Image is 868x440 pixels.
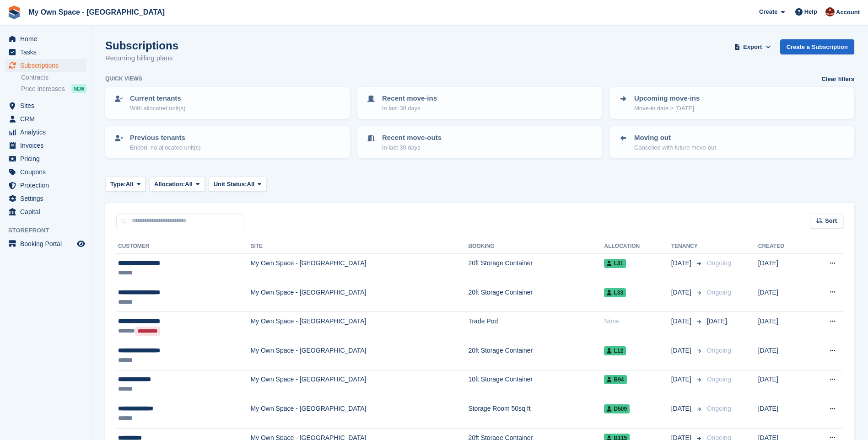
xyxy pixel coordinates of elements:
td: My Own Space - [GEOGRAPHIC_DATA] [250,370,468,399]
span: Allocation: [154,180,185,189]
td: 20ft Storage Container [468,254,604,283]
td: My Own Space - [GEOGRAPHIC_DATA] [250,254,468,283]
a: Price increases NEW [21,84,86,94]
th: Tenancy [671,239,703,254]
th: Created [758,239,807,254]
span: [DATE] [671,288,693,297]
span: Create [759,7,777,16]
td: My Own Space - [GEOGRAPHIC_DATA] [250,399,468,429]
a: menu [5,99,86,112]
span: Help [804,7,817,16]
button: Type: All [105,177,146,192]
a: Clear filters [821,75,854,84]
button: Allocation: All [149,177,205,192]
a: menu [5,166,86,178]
span: CRM [20,113,75,125]
span: Settings [20,192,75,205]
span: Home [20,32,75,45]
span: Unit Status: [214,180,247,189]
div: NEW [71,84,86,93]
span: Coupons [20,166,75,178]
img: Megan Angel [825,7,835,16]
p: In last 30 days [382,143,442,152]
a: menu [5,192,86,205]
td: [DATE] [758,370,807,399]
p: Current tenants [130,93,185,104]
td: My Own Space - [GEOGRAPHIC_DATA] [250,283,468,312]
span: Export [743,43,762,52]
a: menu [5,59,86,72]
span: Tasks [20,46,75,59]
span: D509 [604,404,630,413]
p: With allocated unit(s) [130,104,185,113]
span: Ongoing [707,405,731,412]
span: All [126,180,134,189]
span: All [185,180,193,189]
span: Ongoing [707,289,731,296]
button: Export [733,39,773,54]
span: [DATE] [671,258,693,268]
span: All [247,180,255,189]
span: Subscriptions [20,59,75,72]
span: L12 [604,346,626,355]
a: Previous tenants Ended, no allocated unit(s) [106,127,349,157]
span: Ongoing [707,376,731,383]
a: My Own Space - [GEOGRAPHIC_DATA] [25,5,168,20]
h6: Quick views [105,75,142,83]
a: Recent move-ins In last 30 days [358,88,601,118]
span: Account [836,8,860,17]
td: Trade Pod [468,312,604,341]
td: [DATE] [758,283,807,312]
td: [DATE] [758,341,807,370]
a: menu [5,179,86,192]
img: stora-icon-8386f47178a22dfd0bd8f6a31ec36ba5ce8667c1dd55bd0f319d3a0aa187defe.svg [7,5,21,19]
td: [DATE] [758,399,807,429]
span: L33 [604,288,626,297]
a: Current tenants With allocated unit(s) [106,88,349,118]
p: Cancelled with future move-out [634,143,716,152]
a: menu [5,32,86,45]
span: L31 [604,259,626,268]
td: [DATE] [758,254,807,283]
a: Create a Subscription [780,39,854,54]
div: None [604,317,671,326]
a: Contracts [21,73,86,82]
span: Analytics [20,126,75,139]
span: Sort [825,216,837,225]
a: menu [5,46,86,59]
a: menu [5,113,86,125]
a: menu [5,205,86,218]
th: Booking [468,239,604,254]
span: [DATE] [671,375,693,384]
button: Unit Status: All [209,177,267,192]
a: menu [5,152,86,165]
span: [DATE] [671,404,693,413]
td: [DATE] [758,312,807,341]
span: Booking Portal [20,237,75,250]
span: [DATE] [671,346,693,355]
th: Customer [116,239,250,254]
span: [DATE] [671,317,693,326]
p: Recent move-outs [382,133,442,143]
span: Ongoing [707,259,731,267]
td: 20ft Storage Container [468,283,604,312]
td: My Own Space - [GEOGRAPHIC_DATA] [250,341,468,370]
span: Protection [20,179,75,192]
span: B94 [604,375,626,384]
a: menu [5,237,86,250]
a: Recent move-outs In last 30 days [358,127,601,157]
td: 20ft Storage Container [468,341,604,370]
td: Storage Room 50sq ft [468,399,604,429]
span: Invoices [20,139,75,152]
p: Move-in date > [DATE] [634,104,700,113]
span: Type: [110,180,126,189]
span: [DATE] [707,317,727,325]
p: Moving out [634,133,716,143]
td: My Own Space - [GEOGRAPHIC_DATA] [250,312,468,341]
p: Recurring billing plans [105,53,178,64]
span: Ongoing [707,347,731,354]
p: Previous tenants [130,133,201,143]
span: Sites [20,99,75,112]
th: Allocation [604,239,671,254]
a: menu [5,139,86,152]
